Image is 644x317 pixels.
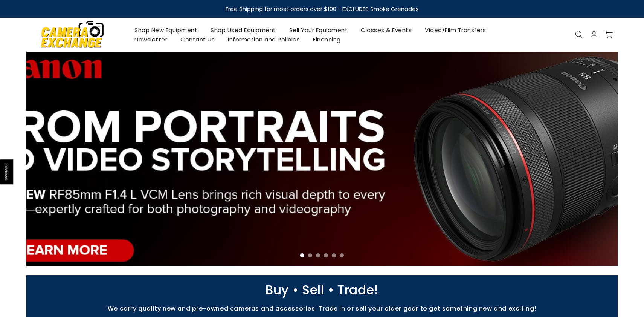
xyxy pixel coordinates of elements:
li: Page dot 6 [340,253,344,257]
a: Shop Used Equipment [204,25,283,35]
a: Information and Policies [221,35,307,44]
li: Page dot 1 [300,253,304,257]
li: Page dot 5 [332,253,336,257]
li: Page dot 4 [324,253,328,257]
li: Page dot 2 [308,253,312,257]
li: Page dot 3 [316,253,320,257]
a: Sell Your Equipment [282,25,354,35]
a: Video/Film Transfers [418,25,493,35]
a: Newsletter [128,35,174,44]
a: Contact Us [174,35,221,44]
p: Buy • Sell • Trade! [23,286,621,294]
a: Financing [307,35,348,44]
a: Classes & Events [354,25,418,35]
a: Shop New Equipment [128,25,204,35]
p: We carry quality new and pre-owned cameras and accessories. Trade in or sell your older gear to g... [23,305,621,312]
strong: Free Shipping for most orders over $100 - EXCLUDES Smoke Grenades [226,5,419,13]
